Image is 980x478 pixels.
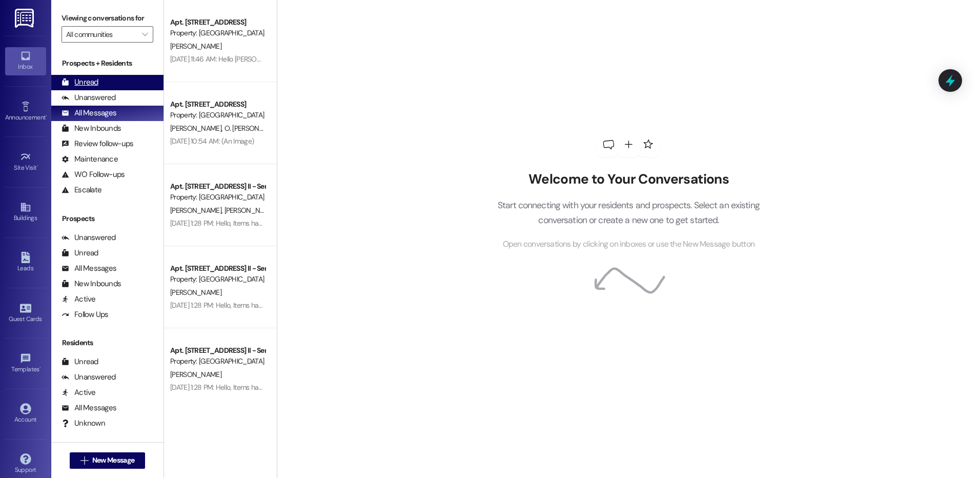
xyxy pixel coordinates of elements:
[37,163,38,170] span: •
[5,450,46,478] a: Support
[170,288,221,297] span: [PERSON_NAME]
[62,356,98,367] div: Unread
[62,154,118,165] div: Maintenance
[170,28,265,38] div: Property: [GEOGRAPHIC_DATA]
[39,364,41,371] span: •
[224,206,275,215] span: [PERSON_NAME]
[62,10,153,26] label: Viewing conversations for
[170,383,772,392] div: [DATE] 1:28 PM: Hello, Items have been left in the laundry room. Please remove any clothing/items...
[62,123,121,134] div: New Inbounds
[62,77,98,88] div: Unread
[70,452,146,469] button: New Message
[62,232,116,243] div: Unanswered
[5,400,46,428] a: Account
[62,108,116,118] div: All Messages
[170,263,265,274] div: Apt. [STREET_ADDRESS] II - Senior
[51,213,164,224] div: Prospects
[170,54,782,64] div: [DATE] 11:46 AM: Hello [PERSON_NAME], we've received and filed these videos and your voicemail. I...
[482,171,775,188] h2: Welcome to Your Conversations
[170,136,254,146] div: [DATE] 10:54 AM: (An Image)
[80,456,88,465] i: 
[5,47,46,75] a: Inbox
[170,42,221,51] span: [PERSON_NAME]
[62,294,96,305] div: Active
[15,9,36,28] img: ResiDesk Logo
[5,249,46,276] a: Leads
[482,198,775,227] p: Start connecting with your residents and prospects. Select an existing conversation or create a n...
[170,218,772,228] div: [DATE] 1:28 PM: Hello, Items have been left in the laundry room. Please remove any clothing/items...
[170,370,221,379] span: [PERSON_NAME]
[5,300,46,327] a: Guest Cards
[170,181,265,192] div: Apt. [STREET_ADDRESS] II - Senior
[170,274,265,285] div: Property: [GEOGRAPHIC_DATA]
[46,112,47,120] span: •
[62,372,116,383] div: Unanswered
[62,263,116,274] div: All Messages
[170,99,265,110] div: Apt. [STREET_ADDRESS]
[224,124,283,133] span: O. [PERSON_NAME]
[62,248,98,258] div: Unread
[92,455,134,466] span: New Message
[51,337,164,348] div: Residents
[66,26,137,43] input: All communities
[51,58,164,69] div: Prospects + Residents
[5,198,46,226] a: Buildings
[503,238,754,251] span: Open conversations by clicking on inboxes or use the New Message button
[142,30,148,38] i: 
[62,138,133,149] div: Review follow-ups
[62,403,116,413] div: All Messages
[62,92,116,103] div: Unanswered
[62,169,125,180] div: WO Follow-ups
[170,356,265,367] div: Property: [GEOGRAPHIC_DATA]
[62,278,121,289] div: New Inbounds
[62,185,101,195] div: Escalate
[170,17,265,28] div: Apt. [STREET_ADDRESS]
[62,418,105,429] div: Unknown
[62,309,109,320] div: Follow Ups
[170,301,772,310] div: [DATE] 1:28 PM: Hello, Items have been left in the laundry room. Please remove any clothing/items...
[5,148,46,176] a: Site Visit •
[170,110,265,121] div: Property: [GEOGRAPHIC_DATA]
[62,387,96,398] div: Active
[5,350,46,377] a: Templates •
[170,124,224,133] span: [PERSON_NAME]
[170,206,224,215] span: [PERSON_NAME]
[170,192,265,203] div: Property: [GEOGRAPHIC_DATA]
[170,345,265,356] div: Apt. [STREET_ADDRESS] II - Senior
